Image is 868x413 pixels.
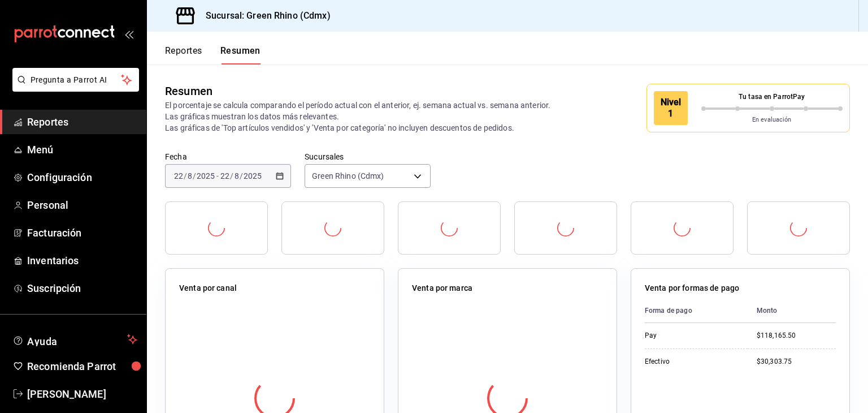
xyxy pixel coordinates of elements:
[645,357,739,367] div: Efectivo
[27,386,137,402] span: [PERSON_NAME]
[230,171,233,180] span: /
[27,197,137,213] span: Personal
[31,74,121,86] span: Pregunta a Parrot AI
[165,45,261,64] div: navigation tabs
[27,114,137,130] span: Reportes
[748,299,836,323] th: Monto
[165,153,291,161] label: Fecha
[701,92,843,102] p: Tu tasa en ParrotPay
[12,68,139,92] button: Pregunta a Parrot AI
[220,171,230,180] input: --
[654,91,688,125] div: Nivel 1
[8,82,139,94] a: Pregunta a Parrot AI
[27,359,137,374] span: Recomienda Parrot
[220,45,261,64] button: Resumen
[240,171,243,180] span: /
[165,45,202,64] button: Reportes
[27,225,137,240] span: Facturación
[701,115,843,125] p: En evaluación
[179,282,237,294] p: Venta por canal
[27,281,137,296] span: Suscripción
[645,331,739,341] div: Pay
[193,171,196,180] span: /
[243,171,262,180] input: ----
[305,153,431,161] label: Sucursales
[173,171,184,180] input: --
[27,333,123,346] span: Ayuda
[165,83,212,100] div: Resumen
[645,282,739,294] p: Venta por formas de pago
[312,170,384,182] span: Green Rhino (Cdmx)
[184,171,187,180] span: /
[27,253,137,268] span: Inventarios
[412,282,472,294] p: Venta por marca
[757,357,836,367] div: $30,303.75
[27,170,137,185] span: Configuración
[196,171,215,180] input: ----
[27,142,137,157] span: Menú
[197,9,331,23] h3: Sucursal: Green Rhino (Cdmx)
[216,171,219,180] span: -
[187,171,193,180] input: --
[645,299,748,323] th: Forma de pago
[757,331,836,341] div: $118,165.50
[234,171,240,180] input: --
[124,29,133,38] button: open_drawer_menu
[165,100,565,134] p: El porcentaje se calcula comparando el período actual con el anterior, ej. semana actual vs. sema...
